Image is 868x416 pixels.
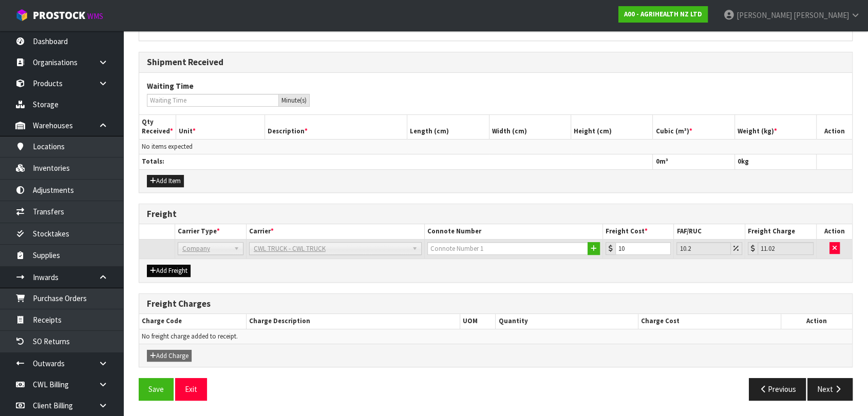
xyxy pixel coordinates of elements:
th: Carrier Type [175,224,246,239]
input: Waiting Time [147,94,279,107]
th: Cubic (m³) [653,115,734,139]
div: Minute(s) [279,94,310,107]
img: cube-alt.png [15,9,28,22]
th: Charge Code [139,314,246,329]
span: CWL TRUCK - CWL TRUCK [254,243,408,255]
th: Charge Description [246,314,460,329]
input: Freight Cost [615,242,671,255]
th: Action [817,115,852,139]
th: Charge Cost [638,314,781,329]
button: Add Charge [147,350,192,362]
input: Freight Charge [758,242,814,255]
strong: A00 - AGRIHEALTH NZ LTD [624,10,702,18]
th: Carrier [246,224,424,239]
td: No freight charge added to receipt. [139,329,852,344]
span: ProStock [33,9,85,22]
th: Freight Cost [602,224,674,239]
th: Totals: [139,154,653,169]
span: 0 [738,157,741,166]
th: Connote Number [424,224,602,239]
input: Freight Adjustment [676,242,731,255]
th: Qty Received [139,115,176,139]
input: Connote Number 1 [427,242,588,255]
span: [PERSON_NAME] [794,10,849,20]
th: Weight (kg) [734,115,816,139]
th: Freight Charge [745,224,817,239]
th: Height (cm) [571,115,653,139]
th: FAF/RUC [674,224,745,239]
th: Description [265,115,407,139]
th: UOM [460,314,496,329]
a: A00 - AGRIHEALTH NZ LTD [618,6,708,23]
span: Company [182,243,230,255]
button: Add Item [147,175,184,187]
th: Unit [176,115,265,139]
h3: Freight [147,209,844,219]
h3: Shipment Received [147,57,844,67]
label: Waiting Time [147,81,194,91]
button: Add Freight [147,265,191,277]
h3: Freight Charges [147,299,844,309]
span: [PERSON_NAME] [737,10,792,20]
button: Previous [749,378,806,400]
th: kg [734,154,816,169]
button: Save [139,378,174,400]
span: 0 [655,157,659,166]
td: No items expected [139,139,852,154]
th: Length (cm) [407,115,489,139]
th: Action [781,314,852,329]
button: Exit [175,378,207,400]
small: WMS [87,11,103,21]
th: Action [817,224,852,239]
button: Next [807,378,853,400]
th: Width (cm) [489,115,571,139]
th: m³ [653,154,734,169]
th: Quantity [496,314,638,329]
